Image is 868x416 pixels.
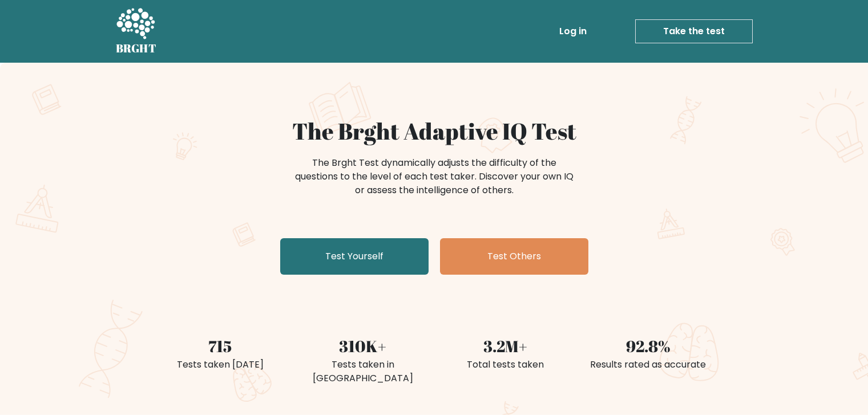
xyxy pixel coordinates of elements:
[584,334,713,358] div: 92.8%
[116,5,157,58] a: BRGHT
[584,358,713,372] div: Results rated as accurate
[555,20,591,43] a: Log in
[298,334,427,358] div: 310K+
[298,358,427,385] div: Tests taken in [GEOGRAPHIC_DATA]
[156,358,285,372] div: Tests taken [DATE]
[156,117,713,145] h1: The Brght Adaptive IQ Test
[635,19,753,43] a: Take the test
[280,238,429,275] a: Test Yourself
[156,334,285,358] div: 715
[441,334,570,358] div: 3.2M+
[441,358,570,372] div: Total tests taken
[116,42,157,55] h5: BRGHT
[440,238,588,275] a: Test Others
[292,156,577,197] div: The Brght Test dynamically adjusts the difficulty of the questions to the level of each test take...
